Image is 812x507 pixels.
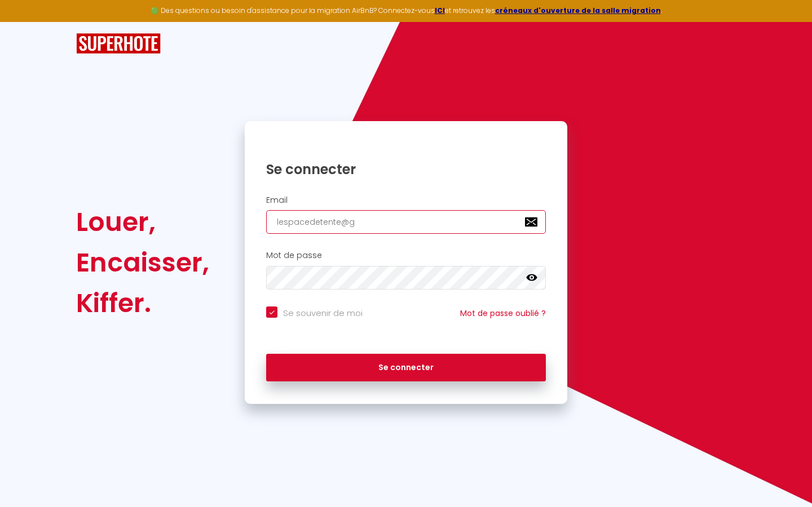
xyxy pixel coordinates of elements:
[76,242,209,283] div: Encaisser,
[495,6,661,15] a: créneaux d'ouverture de la salle migration
[460,308,546,319] a: Mot de passe oublié ?
[266,251,546,260] h2: Mot de passe
[76,202,209,242] div: Louer,
[266,210,546,234] input: Ton Email
[266,354,546,382] button: Se connecter
[266,161,546,178] h1: Se connecter
[435,6,445,15] a: ICI
[266,195,546,205] h2: Email
[9,5,43,38] button: Ouvrir le widget de chat LiveChat
[76,283,209,323] div: Kiffer.
[76,33,161,54] img: SuperHote logo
